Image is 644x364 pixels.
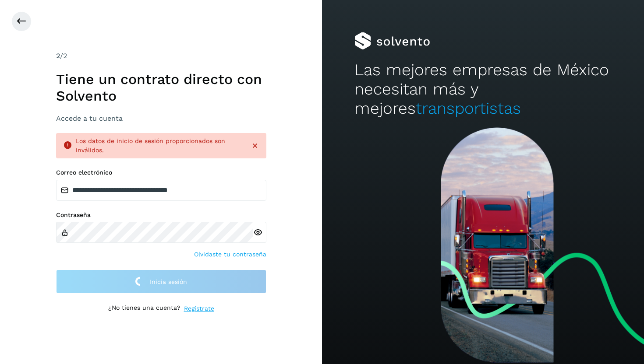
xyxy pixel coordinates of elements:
span: Inicia sesión [150,279,187,285]
h2: Las mejores empresas de México necesitan más y mejores [354,60,612,119]
span: 2 [56,52,60,60]
a: Regístrate [184,304,214,313]
button: Inicia sesión [56,269,266,294]
label: Correo electrónico [56,169,266,176]
p: ¿No tienes una cuenta? [108,304,180,313]
h3: Accede a tu cuenta [56,114,266,122]
a: Olvidaste tu contraseña [194,250,266,259]
span: transportistas [416,99,521,118]
label: Contraseña [56,211,266,219]
div: Los datos de inicio de sesión proporcionados son inválidos. [76,136,244,155]
div: /2 [56,51,266,61]
h1: Tiene un contrato directo con Solvento [56,71,266,105]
